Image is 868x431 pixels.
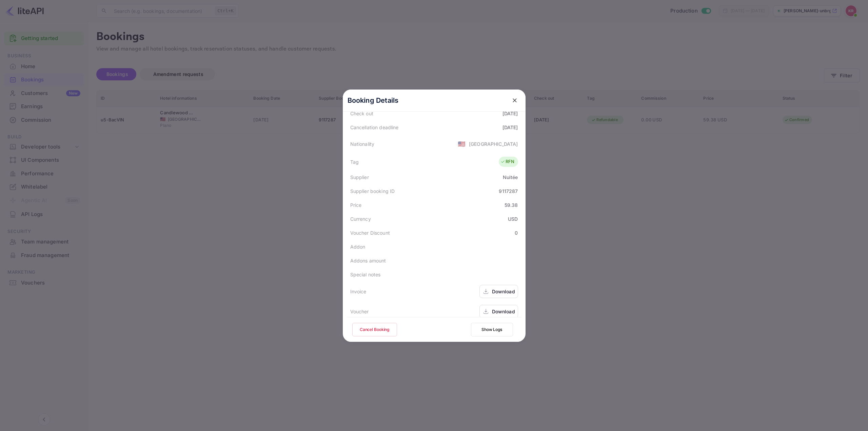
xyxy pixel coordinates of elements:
div: Voucher Discount [350,229,390,236]
div: Nationality [350,140,375,148]
div: [GEOGRAPHIC_DATA] [469,140,518,148]
p: Booking Details [348,95,399,105]
div: Special notes [350,271,381,278]
div: 59.38 [505,201,518,209]
div: Download [492,288,515,295]
button: Cancel Booking [352,323,397,336]
div: Nuitée [503,174,518,181]
div: Supplier booking ID [350,188,395,195]
div: Download [492,308,515,315]
div: Addons amount [350,257,386,264]
div: Cancellation deadline [350,124,399,131]
div: Supplier [350,174,369,181]
div: Addon [350,243,366,250]
div: Check out [350,110,373,117]
div: Tag [350,158,359,165]
div: Voucher [350,308,369,315]
div: RFN [500,158,514,165]
div: Price [350,201,362,209]
div: [DATE] [502,110,518,117]
div: 0 [515,229,518,236]
div: USD [508,215,518,222]
div: 9117287 [499,188,518,195]
button: close [509,94,521,106]
div: [DATE] [502,124,518,131]
button: Show Logs [471,323,513,336]
div: Invoice [350,288,367,295]
span: United States [458,138,466,150]
div: Currency [350,215,371,222]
